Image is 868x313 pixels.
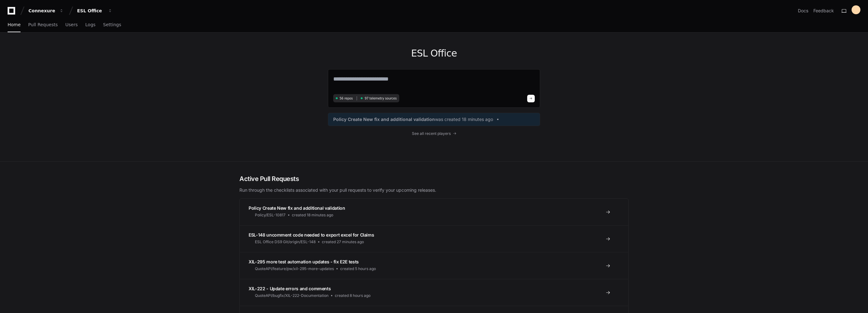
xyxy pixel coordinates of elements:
span: was created 18 minutes ago [435,116,493,123]
span: Policy/ESL-10817 [255,213,286,218]
span: QuoteAPI/bugfix/XIL-222-Documentation [255,293,329,298]
span: XIL-222 - Update errors and comments [249,286,331,291]
button: Connexure [26,5,66,16]
span: ESL Office DS9 Git/origin/ESL-148 [255,239,316,244]
a: XIL-222 - Update errors and commentsQuoteAPI/bugfix/XIL-222-Documentationcreated 8 hours ago [240,279,628,306]
a: See all recent players [328,131,540,136]
span: Users [65,23,78,27]
span: See all recent players [412,131,451,136]
span: Policy Create New fix and additional validation [249,205,345,211]
a: Docs [798,8,808,14]
button: Feedback [813,8,834,14]
a: Logs [85,18,95,32]
h1: ESL Office [328,48,540,59]
span: created 5 hours ago [340,266,376,271]
span: created 27 minutes ago [322,239,364,244]
h2: Active Pull Requests [239,174,629,183]
span: Policy Create New fix and additional validation [333,116,435,123]
span: Settings [103,23,121,27]
a: ESL-148 uncomment code needed to export excel for ClaimsESL Office DS9 Git/origin/ESL-148created ... [240,225,628,252]
a: Settings [103,18,121,32]
p: Run through the checklists associated with your pull requests to verify your upcoming releases. [239,187,629,193]
span: XIL-295 more test automation updates - fix E2E tests [249,259,359,264]
a: Users [65,18,78,32]
div: ESL Office [77,8,104,14]
a: XIL-295 more test automation updates - fix E2E testsQuoteAPI/feature/pw/xil-295-more-updatescreat... [240,252,628,279]
span: Home [8,23,21,27]
span: created 8 hours ago [335,293,371,298]
span: ESL-148 uncomment code needed to export excel for Claims [249,232,374,238]
span: 97 telemetry sources [365,96,396,101]
span: created 18 minutes ago [292,213,333,218]
a: Home [8,18,21,32]
span: Pull Requests [28,23,57,27]
span: Logs [85,23,95,27]
button: ESL Office [75,5,115,16]
span: 56 repos [340,96,353,101]
div: Connexure [28,8,56,14]
a: Policy Create New fix and additional validationwas created 18 minutes ago [333,116,535,123]
span: QuoteAPI/feature/pw/xil-295-more-updates [255,266,334,271]
a: Policy Create New fix and additional validationPolicy/ESL-10817created 18 minutes ago [240,199,628,225]
a: Pull Requests [28,18,57,32]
